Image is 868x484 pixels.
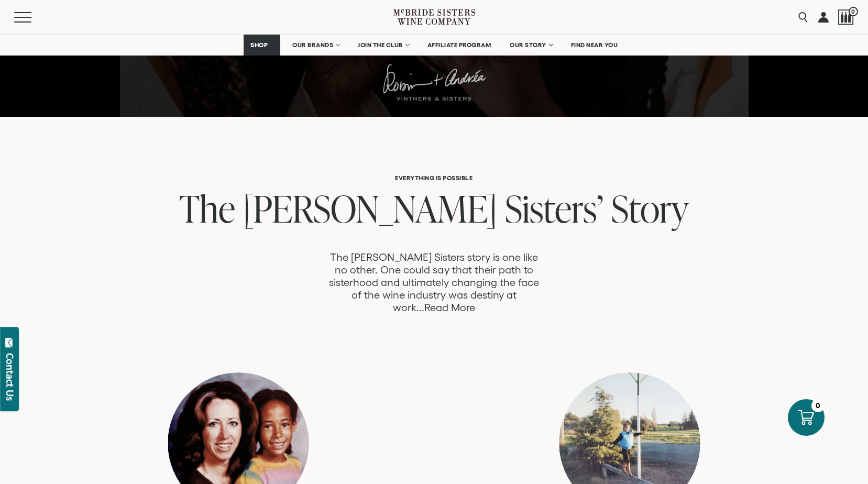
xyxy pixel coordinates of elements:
[243,183,497,234] span: [PERSON_NAME]
[5,353,15,401] div: Contact Us
[427,41,491,49] span: AFFILIATE PROGRAM
[250,41,268,49] span: SHOP
[285,35,346,56] a: OUR BRANDS
[571,41,618,49] span: FIND NEAR YOU
[292,41,333,49] span: OUR BRANDS
[611,183,688,234] span: Story
[811,399,825,412] div: 0
[351,35,415,56] a: JOIN THE CLUB
[421,35,498,56] a: AFFILIATE PROGRAM
[503,35,559,56] a: OUR STORY
[244,35,280,56] a: SHOP
[358,41,403,49] span: JOIN THE CLUB
[510,41,546,49] span: OUR STORY
[564,35,625,56] a: FIND NEAR YOU
[179,183,235,234] span: The
[91,174,776,181] h6: Everything is Possible
[424,302,475,314] a: Read More
[325,251,543,314] p: The [PERSON_NAME] Sisters story is one like no other. One could say that their path to sisterhood...
[849,7,858,16] span: 0
[14,12,52,23] button: Mobile Menu Trigger
[505,183,603,234] span: Sisters’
